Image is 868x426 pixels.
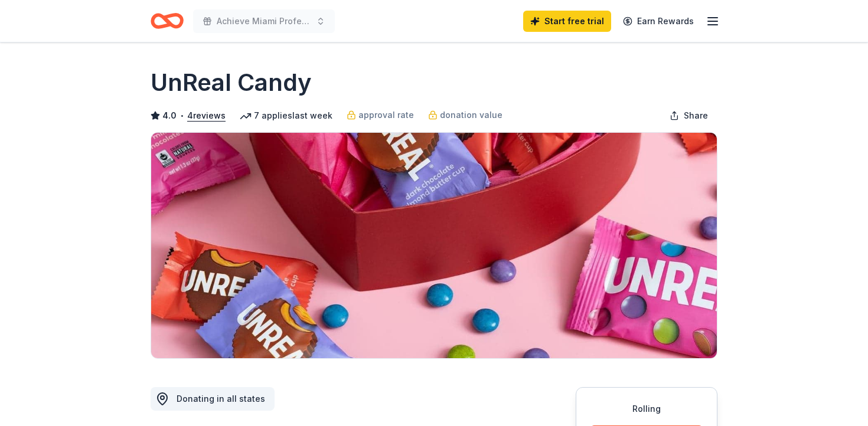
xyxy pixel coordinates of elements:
button: Achieve Miami Professional Development Session [193,9,335,33]
span: approval rate [358,108,414,122]
a: Start free trial [523,11,611,32]
span: Achieve Miami Professional Development Session [217,14,311,28]
button: 4reviews [187,109,226,123]
span: Share [684,109,708,123]
h1: UnReal Candy [151,66,312,99]
span: • [180,111,184,120]
img: Image for UnReal Candy [151,133,717,358]
span: 4.0 [162,109,177,123]
a: approval rate [347,108,414,122]
div: Rolling [590,402,703,416]
a: donation value [428,108,502,122]
div: 7 applies last week [240,109,332,123]
a: Home [151,7,184,35]
span: Donating in all states [177,394,265,404]
span: donation value [440,108,502,122]
a: Earn Rewards [616,11,701,32]
button: Share [660,104,717,127]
